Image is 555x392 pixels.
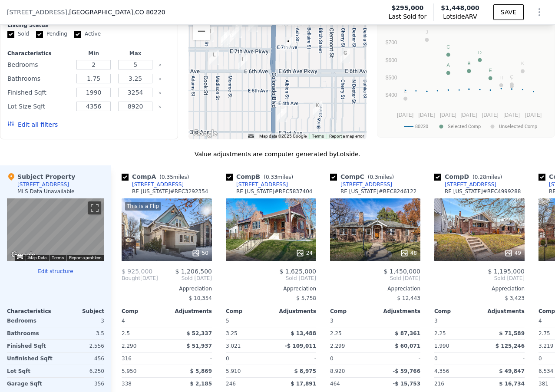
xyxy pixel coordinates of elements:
[36,31,43,38] input: Pending
[434,172,505,181] div: Comp D
[266,174,277,180] span: 0.33
[7,198,104,261] div: Street View
[488,268,525,275] span: $ 1,195,000
[7,22,171,29] div: Listing Status
[226,172,297,181] div: Comp B
[481,352,525,365] div: -
[285,343,316,349] span: -$ 109,011
[383,27,547,135] svg: A chart.
[499,368,525,374] span: $ 49,847
[57,365,104,377] div: 6,250
[7,327,54,339] div: Bathrooms
[158,77,162,81] button: Clear
[434,308,479,315] div: Comp
[7,308,56,315] div: Characteristics
[122,172,192,181] div: Comp A
[122,275,140,282] span: Bought
[330,275,420,282] span: Sold [DATE]
[221,30,230,44] div: 721 Monroe St
[395,330,420,336] span: $ 87,361
[122,343,136,349] span: 2,290
[232,23,242,38] div: 745 Garfield St
[122,356,132,362] span: 316
[122,268,152,275] span: $ 925,000
[158,91,162,95] button: Clear
[521,61,525,66] text: K
[400,249,417,257] div: 48
[7,352,54,365] div: Unfinished Sqft
[330,181,392,188] a: [STREET_ADDRESS]
[393,381,420,387] span: -$ 15,753
[122,368,136,374] span: 5,950
[226,368,241,374] span: 5,910
[461,112,477,118] text: [DATE]
[7,315,54,327] div: Bedrooms
[291,381,316,387] span: $ 17,891
[445,188,521,195] div: RE [US_STATE] # REC4999288
[226,327,269,339] div: 3.25
[238,55,248,70] div: 600 Garfield St
[294,368,316,374] span: $ 8,975
[397,295,420,301] span: $ 12,443
[538,343,553,349] span: 3,219
[133,9,165,16] span: , CO 80220
[330,356,334,362] span: 0
[122,275,158,282] div: [DATE]
[489,68,492,73] text: E
[330,327,373,339] div: 2.25
[434,356,438,362] span: 0
[434,318,438,324] span: 3
[277,107,287,122] div: 333 Albion St
[273,315,316,327] div: -
[475,174,486,180] span: 0.28
[434,381,444,387] span: 216
[499,330,525,336] span: $ 71,589
[226,275,316,282] span: Sold [DATE]
[122,327,165,339] div: 2.5
[116,50,155,57] div: Max
[7,100,71,112] div: Lot Size Sqft
[296,249,313,257] div: 24
[36,30,67,38] label: Pending
[158,105,162,109] button: Clear
[17,188,75,195] div: MLS Data Unavailable
[7,31,14,38] input: Sold
[168,352,212,365] div: -
[125,202,161,211] div: This is a Flip
[158,275,212,282] span: Sold [DATE]
[122,308,167,315] div: Comp
[190,381,212,387] span: $ 2,185
[375,308,420,315] div: Adjustments
[389,12,427,21] span: Last Sold for
[383,268,420,275] span: $ 1,450,000
[74,31,81,38] input: Active
[158,63,162,67] button: Clear
[446,44,450,49] text: C
[17,255,23,259] button: Keyboard shortcuts
[397,112,413,118] text: [DATE]
[291,330,316,336] span: $ 13,488
[191,128,219,139] img: Google
[209,50,219,65] div: 625 Madison St
[236,181,288,188] div: [STREET_ADDRESS]
[330,343,345,349] span: 2,299
[395,343,420,349] span: $ 60,071
[434,368,449,374] span: 4,356
[122,318,125,324] span: 4
[192,249,208,257] div: 50
[377,352,420,365] div: -
[434,285,525,292] div: Appreciation
[7,30,29,38] label: Sold
[434,327,478,339] div: 2.25
[226,285,316,292] div: Appreciation
[7,59,71,71] div: Bedrooms
[440,112,456,118] text: [DATE]
[156,174,192,180] span: ( miles)
[313,101,322,116] div: 357 Birch St
[279,268,316,275] span: $ 1,625,000
[7,365,54,377] div: Lot Sqft
[503,112,520,118] text: [DATE]
[447,63,450,68] text: A
[370,174,378,180] span: 0.3
[162,174,173,180] span: 0.35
